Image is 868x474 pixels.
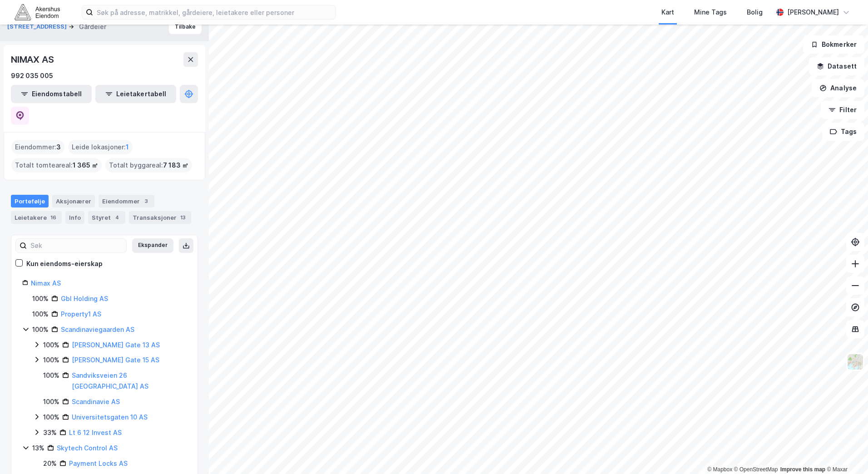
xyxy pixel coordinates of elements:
[32,443,44,454] div: 13%
[661,7,674,18] div: Kart
[43,340,59,351] div: 100%
[72,398,120,405] a: Scandinavie AS
[69,429,122,436] a: Lt 6 12 Invest AS
[694,7,727,18] div: Mine Tags
[43,370,59,381] div: 100%
[43,458,57,469] div: 20%
[105,158,192,173] div: Totalt byggareal :
[132,238,173,253] button: Ekspander
[93,5,335,19] input: Søk på adresse, matrikkel, gårdeiere, leietakere eller personer
[803,35,864,54] button: Bokmerker
[812,79,864,97] button: Analyse
[823,430,868,474] div: Kontrollprogram for chat
[11,70,53,81] div: 992 035 005
[15,4,60,20] img: akershus-eiendom-logo.9091f326c980b4bce74ccdd9f866810c.svg
[847,353,864,370] img: Z
[11,85,92,103] button: Eiendomstabell
[88,211,125,224] div: Styret
[72,413,148,421] a: Universitetsgaten 10 AS
[126,142,129,153] span: 1
[142,197,151,206] div: 3
[178,213,187,222] div: 13
[11,211,62,224] div: Leietakere
[169,20,202,34] button: Tilbake
[11,52,55,67] div: NIMAX AS
[61,310,101,318] a: Property1 AS
[7,22,69,31] button: [STREET_ADDRESS]
[31,279,61,287] a: Nimax AS
[43,412,59,423] div: 100%
[79,21,106,32] div: Gårdeier
[72,341,160,349] a: [PERSON_NAME] Gate 13 AS
[73,160,98,171] span: 1 365 ㎡
[69,459,128,467] a: Payment Locks AS
[129,211,191,224] div: Transaksjoner
[26,258,103,269] div: Kun eiendoms-eierskap
[27,239,126,252] input: Søk
[72,371,148,390] a: Sandviksveien 26 [GEOGRAPHIC_DATA] AS
[65,211,84,224] div: Info
[821,101,864,119] button: Filter
[809,57,864,75] button: Datasett
[780,466,825,473] a: Improve this map
[113,213,122,222] div: 4
[823,430,868,474] iframe: Chat Widget
[68,140,133,154] div: Leide lokasjoner :
[57,444,118,452] a: Skytech Control AS
[32,324,49,335] div: 100%
[11,158,102,173] div: Totalt tomteareal :
[56,142,61,153] span: 3
[707,466,732,473] a: Mapbox
[61,295,108,302] a: Gbl Holding AS
[43,355,59,365] div: 100%
[99,195,154,207] div: Eiendommer
[822,123,864,141] button: Tags
[11,140,64,154] div: Eiendommer :
[43,427,57,438] div: 33%
[43,396,59,407] div: 100%
[52,195,95,207] div: Aksjonærer
[32,293,49,304] div: 100%
[95,85,176,103] button: Leietakertabell
[787,7,839,18] div: [PERSON_NAME]
[49,213,58,222] div: 16
[163,160,188,171] span: 7 183 ㎡
[72,356,159,364] a: [PERSON_NAME] Gate 15 AS
[11,195,49,207] div: Portefølje
[734,466,778,473] a: OpenStreetMap
[61,326,134,333] a: Scandinaviegaarden AS
[32,309,49,320] div: 100%
[747,7,763,18] div: Bolig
